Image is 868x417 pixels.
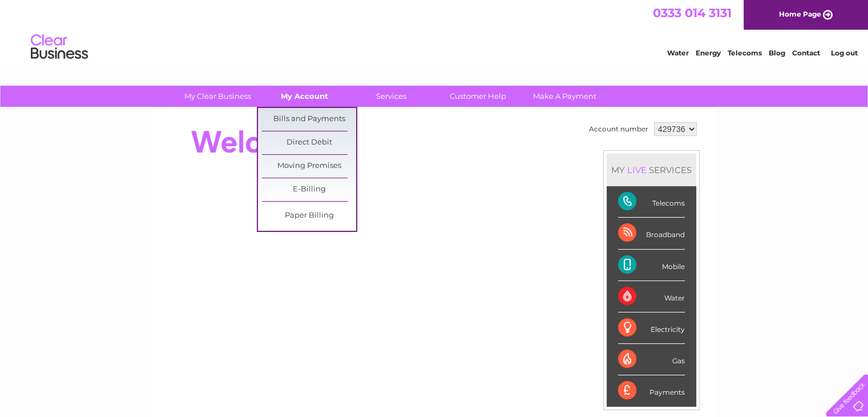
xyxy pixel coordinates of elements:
a: Direct Debit [262,131,356,154]
div: Gas [618,344,685,375]
div: Mobile [618,250,685,281]
a: Make A Payment [518,86,612,107]
a: Customer Help [431,86,525,107]
a: Paper Billing [262,205,356,227]
div: Electricity [618,312,685,344]
a: My Clear Business [171,86,265,107]
div: Clear Business is a trading name of Verastar Limited (registered in [GEOGRAPHIC_DATA] No. 3667643... [165,6,704,55]
div: LIVE [625,165,649,175]
a: Log out [830,49,857,57]
div: Water [618,281,685,312]
a: My Account [257,86,352,107]
a: Water [667,49,689,57]
img: logo.png [30,30,88,65]
div: Payments [618,375,685,406]
td: Account number [586,119,651,139]
a: Services [344,86,438,107]
div: Broadband [618,218,685,249]
a: Contact [792,49,820,57]
a: Bills and Payments [262,108,356,131]
div: MY SERVICES [607,154,696,186]
a: Moving Premises [262,155,356,178]
a: E-Billing [262,178,356,201]
a: Blog [769,49,785,57]
a: Telecoms [728,49,762,57]
a: Energy [696,49,721,57]
div: Telecoms [618,186,685,218]
a: 0333 014 3131 [653,6,732,20]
